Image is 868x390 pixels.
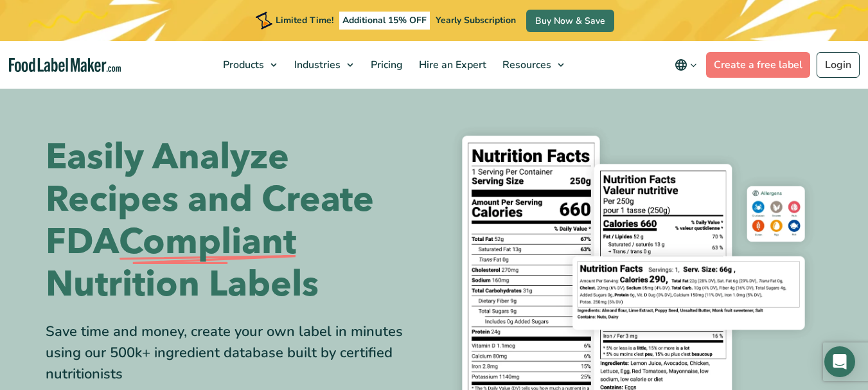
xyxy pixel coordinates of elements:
[119,221,296,263] span: Compliant
[46,136,425,306] h1: Easily Analyze Recipes and Create FDA Nutrition Labels
[290,58,342,72] span: Industries
[706,52,810,78] a: Create a free label
[287,41,360,89] a: Industries
[46,321,425,385] div: Save time and money, create your own label in minutes using our 500k+ ingredient database built b...
[367,58,404,72] span: Pricing
[824,346,855,377] div: Open Intercom Messenger
[219,58,265,72] span: Products
[363,41,408,89] a: Pricing
[436,14,516,26] span: Yearly Subscription
[499,58,553,72] span: Resources
[339,12,430,30] span: Additional 15% OFF
[276,14,333,26] span: Limited Time!
[526,10,614,32] a: Buy Now & Save
[415,58,488,72] span: Hire an Expert
[215,41,283,89] a: Products
[411,41,492,89] a: Hire an Expert
[817,52,860,78] a: Login
[495,41,571,89] a: Resources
